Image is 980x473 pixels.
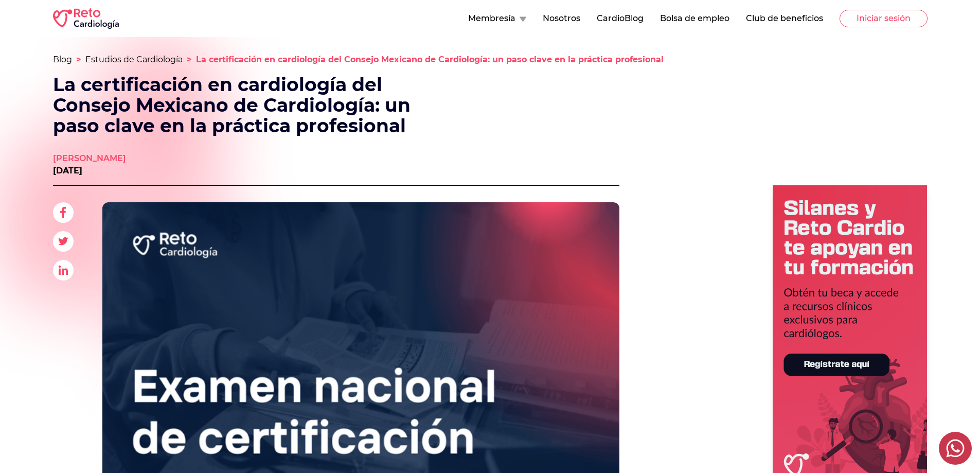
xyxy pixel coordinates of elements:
[53,165,126,177] p: [DATE]
[53,74,448,136] h1: La certificación en cardiología del Consejo Mexicano de Cardiología: un paso clave en la práctica...
[53,8,119,29] img: RETO Cardio Logo
[543,12,580,25] button: Nosotros
[746,12,823,25] button: Club de beneficios
[53,55,72,64] a: Blog
[187,55,192,64] span: >
[76,55,81,64] span: >
[468,12,526,25] button: Membresía
[85,55,183,64] a: Estudios de Cardiología
[597,12,644,25] button: CardioBlog
[840,10,928,27] button: Iniciar sesión
[660,12,729,25] button: Bolsa de empleo
[53,152,126,165] a: [PERSON_NAME]
[196,55,664,64] span: La certificación en cardiología del Consejo Mexicano de Cardiología: un paso clave en la práctica...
